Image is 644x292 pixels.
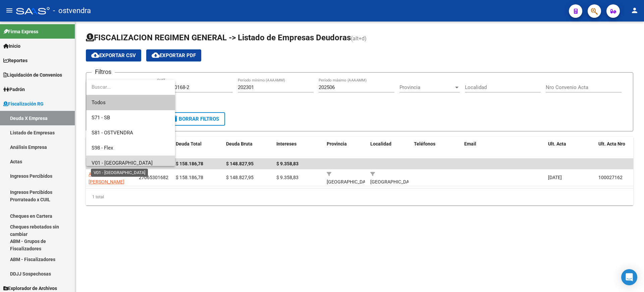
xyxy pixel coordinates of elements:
[92,145,113,151] span: S98 - Flex
[92,95,170,110] span: Todos
[92,115,110,121] span: S71 - SB
[92,130,133,136] span: S81 - OSTVENDRA
[621,269,637,285] div: Open Intercom Messenger
[92,160,153,166] span: V01 - [GEOGRAPHIC_DATA]
[86,80,175,95] input: dropdown search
